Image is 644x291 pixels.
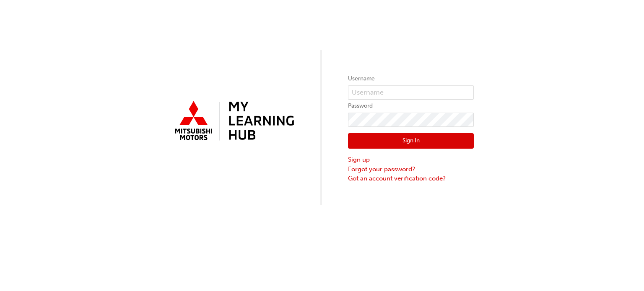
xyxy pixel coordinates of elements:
a: Got an account verification code? [348,174,474,183]
a: Forgot your password? [348,165,474,174]
label: Password [348,101,474,111]
label: Username [348,74,474,84]
input: Username [348,85,474,100]
a: Sign up [348,155,474,165]
button: Sign In [348,133,474,149]
img: mmal [170,98,296,145]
